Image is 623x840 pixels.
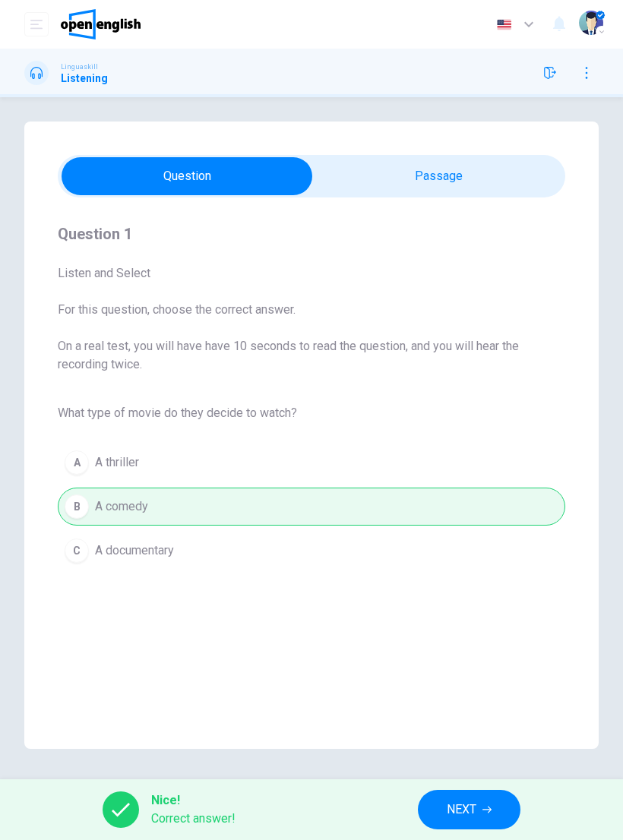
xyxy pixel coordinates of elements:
[495,19,514,30] img: en
[61,72,108,84] h1: Listening
[24,12,49,36] button: open mobile menu
[61,62,98,72] span: Linguaskill
[58,264,565,283] span: Listen and Select
[58,404,565,422] span: What type of movie do they decide to watch?
[418,790,520,829] button: NEXT
[58,337,565,374] span: On a real test, you will have have 10 seconds to read the question, and you will hear the recordi...
[61,9,141,39] img: OpenEnglish logo
[579,11,603,35] img: Profile picture
[58,222,565,246] h4: Question 1
[58,301,565,319] span: For this question, choose the correct answer.
[151,791,236,810] span: Nice!
[151,810,236,828] span: Correct answer!
[447,799,476,820] span: NEXT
